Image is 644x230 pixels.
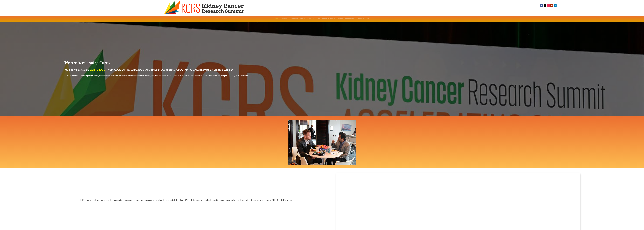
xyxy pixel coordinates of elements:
[64,60,398,66] h1: We Are Accelerating Cures.
[313,18,320,22] a: Faculty
[550,4,553,7] a: Follow on Youtube
[89,68,106,71] span: [DATE] & [DATE]
[544,4,546,7] a: Follow on X
[300,18,312,22] a: Registration
[67,198,305,202] p: KCRS is an annual meeting focused on basic science research, translational research, and clinical...
[64,68,398,72] h2: KCRS26 will be held on , live in [GEOGRAPHIC_DATA], [US_STATE] at the InterContinental [GEOGRAPHI...
[547,4,550,7] a: Follow on Instagram
[275,18,280,22] a: Home
[164,1,254,15] img: KCRS generic logo wide
[345,18,356,22] a: Abstracts
[540,4,543,7] a: Follow on Facebook
[554,4,557,7] a: Follow on LinkedIn
[64,74,398,77] p: KCRS is an annual meeting of clinicians, researchers, research advocates, scientists, medical onc...
[322,18,343,22] a: Presentations & Videos
[281,18,298,22] a: Session Proposals
[358,18,369,22] a: KCRS Archive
